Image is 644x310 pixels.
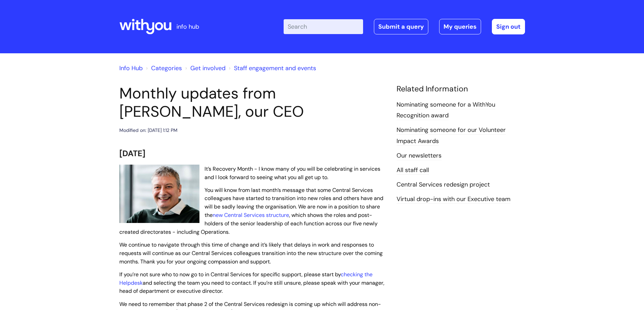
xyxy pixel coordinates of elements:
[439,19,481,34] a: My queries
[397,180,490,189] a: Central Services redesign project
[397,195,510,204] a: Virtual drop-ins with our Executive team
[119,241,383,265] span: We continue to navigate through this time of change and it’s likely that delays in work and respo...
[213,212,289,219] a: new Central Services structure
[397,166,429,175] a: All staff call
[119,271,373,286] a: checking the Helpdesk
[397,101,495,120] a: Nominating someone for a WithYou Recognition award
[119,148,145,159] span: [DATE]
[234,64,316,72] a: Staff engagement and events
[397,151,442,160] a: Our newsletters
[205,165,380,181] span: It’s Recovery Month - I know many of you will be celebrating in services and I look forward to se...
[144,63,182,74] li: Solution home
[492,19,525,34] a: Sign out
[184,63,225,74] li: Get involved
[284,19,363,34] input: Search
[397,84,525,94] h4: Related Information
[397,126,506,145] a: Nominating someone for our Volunteer Impact Awards
[151,64,182,72] a: Categories
[190,64,225,72] a: Get involved
[119,64,143,72] a: Info Hub
[119,84,386,121] h1: Monthly updates from [PERSON_NAME], our CEO
[284,19,525,34] div: | -
[119,126,177,135] div: Modified on: [DATE] 1:12 PM
[227,63,316,74] li: Staff engagement and events
[176,21,199,32] p: info hub
[374,19,428,34] a: Submit a query
[119,165,199,223] img: WithYou Chief Executive Simon Phillips pictured looking at the camera and smiling
[119,271,384,295] span: If you’re not sure who to now go to in Central Services for specific support, please start by and...
[119,187,383,235] span: You will know from last month’s message that some Central Services colleagues have started to tra...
